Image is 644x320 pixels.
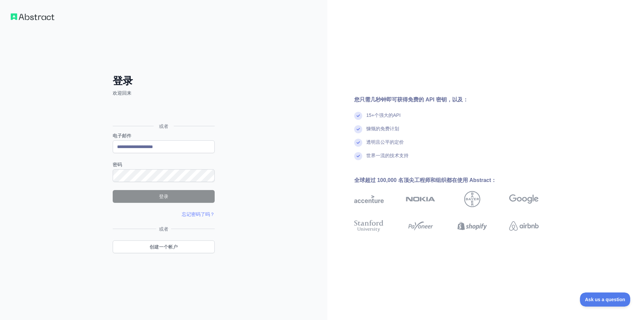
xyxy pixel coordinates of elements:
img: 派安盈 [406,219,435,233]
img: 复选标记 [354,112,362,120]
a: 忘记密码了吗？ [182,212,215,217]
img: 埃森哲 [354,191,384,207]
font: 慷慨的免费计划 [366,126,399,131]
font: 密码 [113,162,122,167]
img: Shopify [458,219,487,233]
font: 欢迎回来 [113,90,131,96]
img: 爱彼迎 [509,219,539,233]
font: 15+个强大的API [366,112,400,118]
font: 创建一个帐户 [150,244,178,249]
font: 电子邮件 [113,133,131,138]
img: 复选标记 [354,152,362,160]
button: 登录 [113,190,215,203]
font: 登录 [159,194,168,199]
img: 谷歌 [509,191,539,207]
img: 复选标记 [354,139,362,147]
font: 或者 [159,226,168,232]
img: 诺基亚 [406,191,435,207]
font: 透明且公平的定价 [366,139,404,145]
img: 斯坦福大学 [354,219,384,233]
font: 世界一流的技术支持 [366,153,409,158]
font: 全球超过 100,000 名顶尖工程师和组织都在使用 Abstract： [354,177,496,183]
img: 工作流程 [11,13,54,20]
a: 创建一个帐户 [113,240,215,253]
iframe: 使用 Google 按钮登录 [109,104,217,119]
font: 或者 [159,124,168,129]
iframe: Toggle Customer Support [580,292,631,307]
font: 登录 [113,75,133,86]
img: 复选标记 [354,125,362,133]
font: 您只需几秒钟即可获得免费的 API 密钥，以及： [354,97,468,102]
img: 拜耳 [464,191,480,207]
